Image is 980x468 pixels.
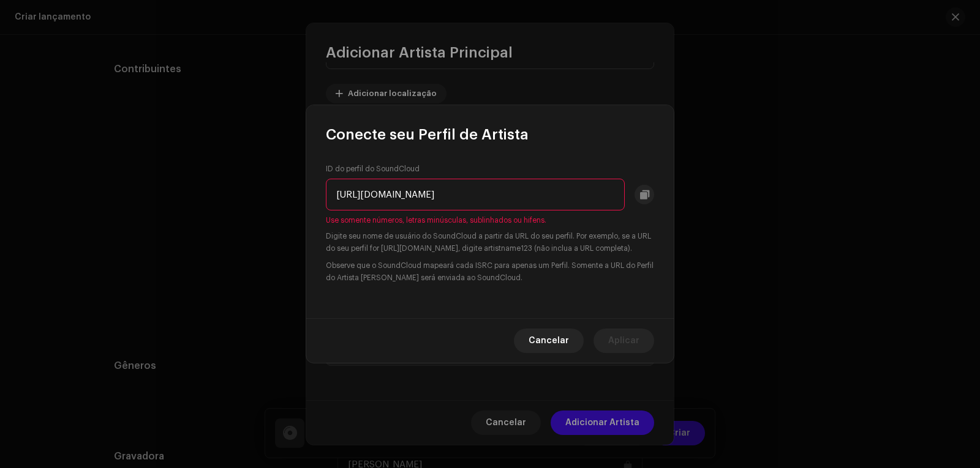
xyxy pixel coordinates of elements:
[514,329,584,353] button: Cancelar
[326,217,546,224] font: Use somente números, letras minúsculas, sublinhados ou hifens.
[326,165,420,173] font: ID do perfil do SoundCloud
[326,232,651,252] font: Digite seu nome de usuário do SoundCloud a partir da URL do seu perfil. Por exemplo, se a URL do ...
[326,125,529,144] span: Conecte seu Perfil de Artista
[594,329,654,353] button: Aplicar
[608,336,639,345] font: Aplicar
[326,262,654,281] font: Observe que o SoundCloud mapeará cada ISRC para apenas um Perfil. Somente a URL do Perfil do Arti...
[326,179,625,210] input: por exemplo, nomedoartista123
[529,336,569,345] font: Cancelar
